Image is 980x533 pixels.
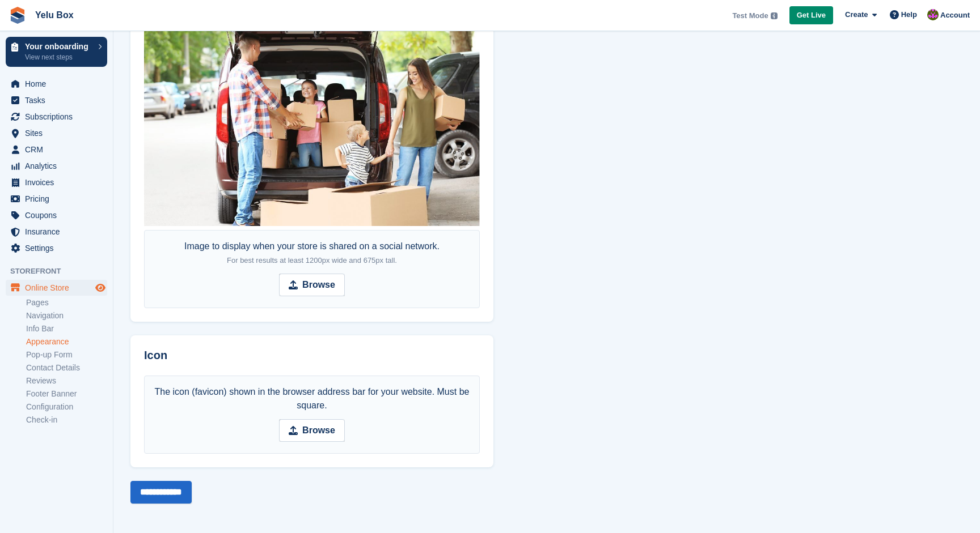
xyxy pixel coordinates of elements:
[6,125,107,141] a: menu
[26,389,107,399] a: Footer Banner
[797,10,826,21] span: Get Live
[26,349,107,360] a: Pop-up Form
[845,9,868,20] span: Create
[25,42,92,50] p: Your onboarding
[901,9,917,20] span: Help
[302,424,335,437] strong: Browse
[6,280,107,296] a: menu
[6,240,107,256] a: menu
[26,310,107,321] a: Navigation
[25,191,93,207] span: Pricing
[6,37,107,67] a: Your onboarding View next steps
[25,280,93,296] span: Online Store
[25,158,93,174] span: Analytics
[771,12,778,19] img: icon-info-grey-7440780725fd019a000dd9b08b2336e03edf1995a4989e88bcd33f0948082b44.svg
[6,174,107,190] a: menu
[279,419,345,442] input: Browse
[6,191,107,207] a: menu
[26,323,107,334] a: Info Bar
[144,349,480,362] h2: Icon
[6,207,107,223] a: menu
[25,207,93,223] span: Coupons
[26,363,107,373] a: Contact Details
[26,415,107,425] a: Check-in
[6,224,107,240] a: menu
[10,266,113,277] span: Storefront
[6,158,107,174] a: menu
[144,21,480,227] img: Yelu%20Box-social.jpg
[26,402,107,412] a: Configuration
[732,10,768,22] span: Test Mode
[927,9,939,20] img: Carolina Thiemi Castro Doi
[940,10,970,21] span: Account
[302,278,335,292] strong: Browse
[279,274,345,296] input: Browse
[26,297,107,308] a: Pages
[25,174,93,190] span: Invoices
[25,240,93,256] span: Settings
[25,224,93,240] span: Insurance
[6,92,107,108] a: menu
[25,76,93,92] span: Home
[184,240,440,267] div: Image to display when your store is shared on a social network.
[6,76,107,92] a: menu
[25,125,93,141] span: Sites
[25,52,92,62] p: View next steps
[25,142,93,157] span: CRM
[25,92,93,108] span: Tasks
[150,385,474,412] div: The icon (favicon) shown in the browser address bar for your website. Must be square.
[6,142,107,157] a: menu
[31,6,78,24] a: Yelu Box
[227,256,397,265] span: For best results at least 1200px wide and 675px tall.
[789,6,833,25] a: Get Live
[9,7,26,24] img: stora-icon-8386f47178a22dfd0bd8f6a31ec36ba5ce8667c1dd55bd0f319d3a0aa187defe.svg
[25,109,93,125] span: Subscriptions
[26,336,107,347] a: Appearance
[6,109,107,125] a: menu
[94,281,107,295] a: Preview store
[26,376,107,386] a: Reviews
